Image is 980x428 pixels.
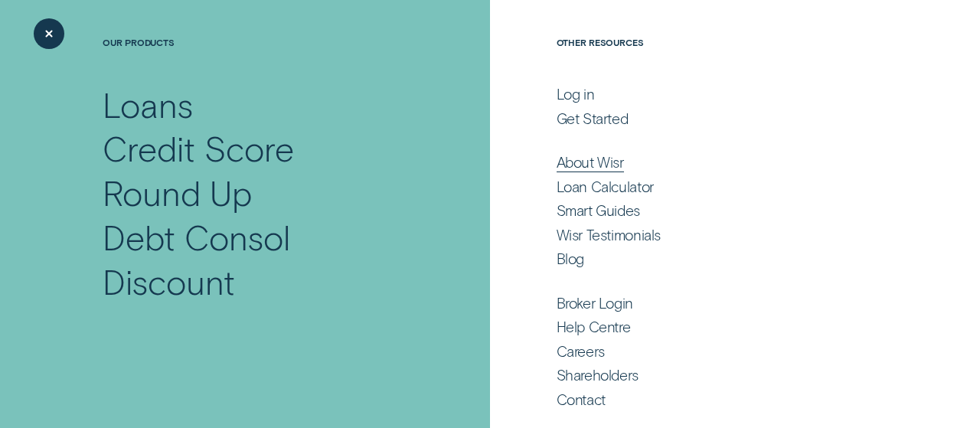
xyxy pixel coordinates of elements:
div: Contact [557,390,606,409]
a: Contact [557,390,877,409]
a: Blog [557,250,877,268]
div: Shareholders [557,366,639,384]
div: Broker Login [557,294,633,312]
a: Loan Calculator [557,178,877,196]
div: Loan Calculator [557,178,654,196]
a: Careers [557,342,877,361]
div: Careers [557,342,605,361]
a: Credit Score [103,126,419,171]
div: Get Started [557,109,629,128]
a: About Wisr [557,153,877,172]
div: Log in [557,85,595,103]
a: Round Up [103,171,419,215]
div: Help Centre [557,318,631,336]
a: Broker Login [557,294,877,312]
div: Smart Guides [557,201,640,220]
a: Shareholders [557,366,877,384]
a: Log in [557,85,877,103]
div: Wisr Testimonials [557,226,661,244]
a: Debt Consol Discount [103,215,419,304]
div: Credit Score [103,126,293,171]
a: Help Centre [557,318,877,336]
button: Close Menu [34,18,64,49]
div: About Wisr [557,153,624,172]
a: Wisr Testimonials [557,226,877,244]
a: Smart Guides [557,201,877,220]
div: Blog [557,250,584,268]
div: Loans [103,83,193,127]
a: Loans [103,83,419,127]
a: Get Started [557,109,877,128]
div: Round Up [103,171,251,215]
